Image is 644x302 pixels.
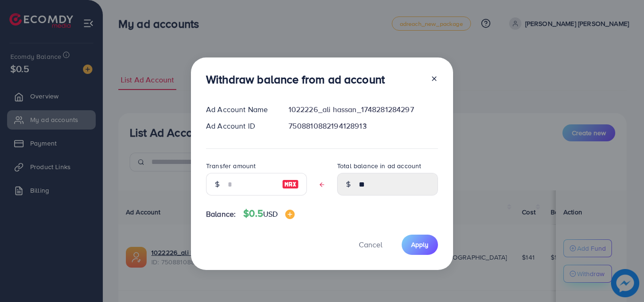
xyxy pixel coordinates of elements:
span: Apply [411,240,429,249]
img: image [285,210,295,219]
span: Cancel [359,239,382,250]
img: image [282,179,299,190]
span: Balance: [206,209,236,220]
button: Apply [402,235,438,255]
span: USD [263,209,278,219]
h4: $0.5 [243,208,295,220]
div: 1022226_ali hassan_1748281284297 [281,104,446,115]
h3: Withdraw balance from ad account [206,73,385,86]
div: 7508810882194128913 [281,121,446,131]
label: Transfer amount [206,161,256,171]
label: Total balance in ad account [337,161,421,171]
button: Cancel [347,235,394,255]
div: Ad Account Name [198,104,281,115]
div: Ad Account ID [198,121,281,131]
